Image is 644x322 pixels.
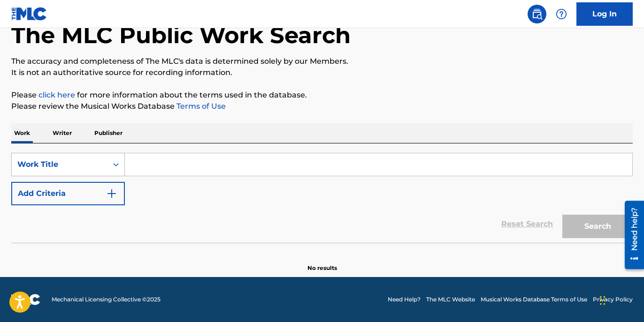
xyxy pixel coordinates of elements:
div: Help [552,5,571,23]
p: Please for more information about the terms used in the database. [11,90,633,101]
a: The MLC Website [426,295,475,304]
iframe: Chat Widget [597,277,644,322]
div: Work Title [17,159,102,170]
p: Publisher [92,123,125,143]
iframe: Resource Center [618,197,644,272]
img: help [556,8,567,20]
p: Writer [50,123,75,143]
a: Terms of Use [175,102,226,111]
a: Musical Works Database Terms of Use [481,295,587,304]
img: logo [11,294,40,305]
div: Drag [600,286,606,315]
button: Add Criteria [11,182,125,205]
p: It is not an authoritative source for recording information. [11,67,633,78]
a: Public Search [528,5,546,23]
img: MLC Logo [11,7,47,21]
a: Log In [576,2,633,26]
p: Work [11,123,33,143]
img: search [531,8,543,20]
form: Search Form [11,153,633,243]
p: Please review the Musical Works Database [11,101,633,112]
p: No results [307,253,337,272]
img: 9d2ae6d4665cec9f34b9.svg [106,188,117,199]
a: click here [38,90,75,99]
a: Privacy Policy [593,295,633,304]
p: The accuracy and completeness of The MLC's data is determined solely by our Members. [11,56,633,67]
h1: The MLC Public Work Search [11,21,351,49]
span: Mechanical Licensing Collective © 2025 [52,295,161,304]
a: Need Help? [388,295,421,304]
